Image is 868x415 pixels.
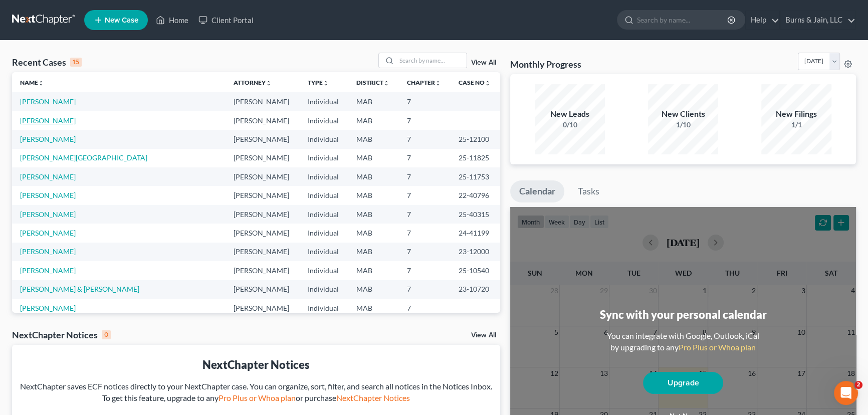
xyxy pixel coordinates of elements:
a: Typeunfold_more [308,79,329,86]
td: MAB [348,92,399,111]
td: Individual [300,92,348,111]
td: MAB [348,280,399,299]
a: [PERSON_NAME] [20,116,76,125]
td: 25-11753 [451,167,500,186]
a: [PERSON_NAME] [20,304,76,312]
div: Sync with your personal calendar [600,307,767,322]
td: Individual [300,280,348,299]
i: unfold_more [435,80,441,86]
td: Individual [300,243,348,261]
a: Case Nounfold_more [459,79,491,86]
td: [PERSON_NAME] [226,224,300,242]
a: [PERSON_NAME] [20,266,76,275]
td: [PERSON_NAME] [226,92,300,111]
td: Individual [300,111,348,130]
td: Individual [300,224,348,242]
a: [PERSON_NAME][GEOGRAPHIC_DATA] [20,153,147,162]
a: [PERSON_NAME] [20,135,76,143]
td: 7 [399,224,451,242]
td: [PERSON_NAME] [226,243,300,261]
td: MAB [348,261,399,280]
td: 7 [399,186,451,204]
td: 22-40796 [451,186,500,204]
td: Individual [300,186,348,204]
td: [PERSON_NAME] [226,280,300,299]
div: NextChapter Notices [20,357,492,372]
td: [PERSON_NAME] [226,111,300,130]
td: [PERSON_NAME] [226,205,300,224]
td: MAB [348,186,399,204]
div: New Leads [535,108,605,120]
td: Individual [300,167,348,186]
td: 24-41199 [451,224,500,242]
a: NextChapter Notices [336,393,410,402]
a: Attorneyunfold_more [234,79,272,86]
td: MAB [348,205,399,224]
div: 1/10 [648,120,718,130]
a: Help [746,11,779,29]
td: MAB [348,167,399,186]
div: NextChapter saves ECF notices directly to your NextChapter case. You can organize, sort, filter, ... [20,381,492,404]
iframe: Intercom live chat [834,381,858,405]
td: 7 [399,205,451,224]
td: [PERSON_NAME] [226,261,300,280]
td: Individual [300,130,348,148]
a: Pro Plus or Whoa plan [219,393,296,402]
a: Client Portal [193,11,259,29]
td: [PERSON_NAME] [226,299,300,317]
td: 7 [399,130,451,148]
input: Search by name... [396,53,467,68]
input: Search by name... [637,11,729,29]
td: Individual [300,149,348,167]
td: 7 [399,111,451,130]
div: 0 [102,330,111,339]
td: 7 [399,243,451,261]
a: Calendar [510,180,564,202]
td: 25-10540 [451,261,500,280]
td: 25-12100 [451,130,500,148]
td: 7 [399,261,451,280]
td: 23-10720 [451,280,500,299]
td: 7 [399,149,451,167]
a: [PERSON_NAME] [20,229,76,237]
td: 7 [399,299,451,317]
td: 7 [399,280,451,299]
a: View All [471,332,496,339]
a: Home [151,11,193,29]
td: [PERSON_NAME] [226,167,300,186]
span: New Case [105,17,138,24]
td: 25-11825 [451,149,500,167]
td: MAB [348,149,399,167]
a: [PERSON_NAME] [20,210,76,219]
i: unfold_more [383,80,389,86]
td: [PERSON_NAME] [226,186,300,204]
i: unfold_more [266,80,272,86]
a: Pro Plus or Whoa plan [679,342,756,352]
a: [PERSON_NAME] [20,97,76,106]
td: 7 [399,167,451,186]
td: 7 [399,92,451,111]
td: [PERSON_NAME] [226,130,300,148]
span: 2 [854,381,862,389]
h3: Monthly Progress [510,58,581,70]
div: You can integrate with Google, Outlook, iCal by upgrading to any [603,330,763,353]
a: [PERSON_NAME] [20,191,76,199]
i: unfold_more [38,80,44,86]
a: Districtunfold_more [356,79,389,86]
div: New Clients [648,108,718,120]
td: [PERSON_NAME] [226,149,300,167]
a: Nameunfold_more [20,79,44,86]
td: MAB [348,130,399,148]
td: Individual [300,205,348,224]
div: 1/1 [761,120,831,130]
td: MAB [348,243,399,261]
a: Tasks [569,180,608,202]
td: Individual [300,261,348,280]
i: unfold_more [323,80,329,86]
div: 0/10 [535,120,605,130]
div: Recent Cases [12,56,82,68]
div: NextChapter Notices [12,329,111,341]
i: unfold_more [485,80,491,86]
a: [PERSON_NAME] [20,247,76,256]
td: MAB [348,111,399,130]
